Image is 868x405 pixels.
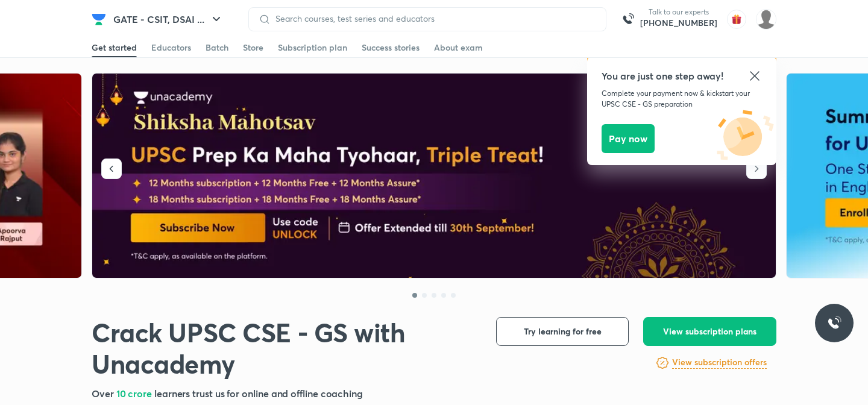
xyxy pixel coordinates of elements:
[602,88,762,110] p: Complete your payment now & kickstart your UPSC CSE - GS preparation
[106,7,231,31] button: GATE - CSIT, DSAI ...
[434,42,483,54] div: About exam
[206,42,228,54] div: Batch
[92,387,116,400] span: Over
[663,325,756,337] span: View subscription plans
[524,325,602,337] span: Try learning for free
[756,9,776,30] img: Abdul Ramzeen
[643,317,776,346] button: View subscription plans
[434,38,483,57] a: About exam
[362,38,420,57] a: Success stories
[243,38,263,57] a: Store
[640,17,717,29] a: [PHONE_NUMBER]
[278,38,347,57] a: Subscription plan
[154,387,363,400] span: learners trust us for online and offline coaching
[116,387,154,400] span: 10 crore
[92,12,106,27] img: Company Logo
[616,7,640,31] img: call-us
[151,42,191,54] div: Educators
[92,38,137,57] a: Get started
[243,42,263,54] div: Store
[271,14,596,24] input: Search courses, test series and educators
[602,124,655,153] button: Pay now
[727,10,746,29] img: avatar
[92,317,477,380] h1: Crack UPSC CSE - GS with Unacademy
[92,42,137,54] div: Get started
[278,42,347,54] div: Subscription plan
[640,7,717,17] p: Talk to our experts
[496,317,629,346] button: Try learning for free
[827,316,841,330] img: ttu
[672,356,767,370] a: View subscription offers
[362,42,420,54] div: Success stories
[151,38,191,57] a: Educators
[206,38,228,57] a: Batch
[714,110,776,163] img: icon
[672,356,767,369] h6: View subscription offers
[602,69,762,83] h5: You are just one step away!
